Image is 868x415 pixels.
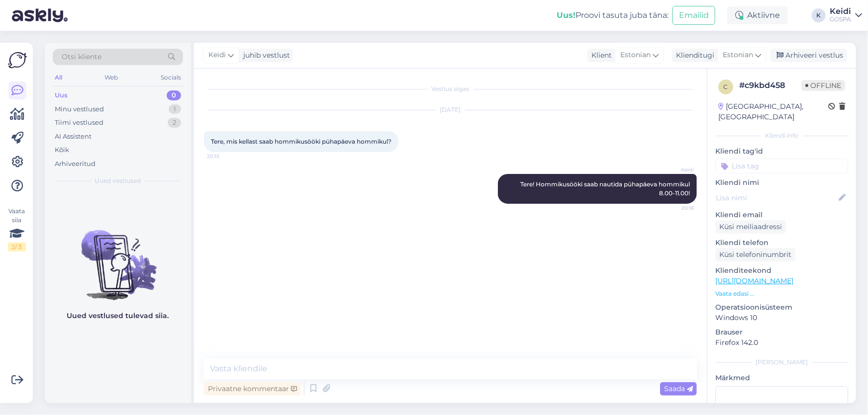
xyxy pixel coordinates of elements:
[715,337,848,348] p: Firefox 142.0
[830,7,862,23] a: KeidiGOSPA
[664,384,693,393] span: Saada
[55,145,69,155] div: Kõik
[204,382,301,396] div: Privaatne kommentaar
[739,80,801,91] div: # c9kbd458
[716,192,837,203] input: Lisa nimi
[801,80,845,91] span: Offline
[727,6,788,24] div: Aktiivne
[715,327,848,337] p: Brauser
[204,105,697,114] div: [DATE]
[55,90,68,100] div: Uus
[169,104,181,114] div: 1
[103,71,120,84] div: Web
[8,51,27,70] img: Askly Logo
[520,180,693,197] span: Tere! Hommikusööki saab nautida pühapäeva hommikul 8.00-11.00!
[62,52,101,62] span: Otsi kliente
[55,104,104,114] div: Minu vestlused
[557,9,669,21] div: Proovi tasuta juba täna:
[672,50,714,61] div: Klienditugi
[67,311,169,321] p: Uued vestlused tulevad siia.
[715,265,848,276] p: Klienditeekond
[167,90,181,100] div: 0
[8,207,26,251] div: Vaata siia
[239,50,290,61] div: juhib vestlust
[55,118,103,128] div: Tiimi vestlused
[715,210,848,220] p: Kliendi email
[587,50,612,61] div: Klient
[45,212,191,302] img: No chats
[168,118,181,128] div: 2
[715,238,848,248] p: Kliendi telefon
[715,177,848,188] p: Kliendi nimi
[207,153,244,160] span: 20:15
[159,71,183,84] div: Socials
[771,49,847,62] div: Arhiveeri vestlus
[723,50,753,61] span: Estonian
[715,358,848,367] div: [PERSON_NAME]
[8,243,26,251] div: 2 / 3
[812,8,826,22] div: K
[718,101,828,122] div: [GEOGRAPHIC_DATA], [GEOGRAPHIC_DATA]
[657,204,694,212] span: 20:16
[673,6,715,25] button: Emailid
[53,71,64,84] div: All
[830,15,851,23] div: GOSPA
[715,131,848,140] div: Kliendi info
[55,132,92,142] div: AI Assistent
[95,176,141,185] span: Uued vestlused
[557,10,576,20] b: Uus!
[830,7,851,15] div: Keidi
[208,50,226,61] span: Keidi
[715,248,795,261] div: Küsi telefoninumbrit
[715,373,848,383] p: Märkmed
[620,50,651,61] span: Estonian
[211,138,391,145] span: Tere, mis kellast saab hommikusööki pühapäeva hommikul?
[715,313,848,323] p: Windows 10
[715,146,848,157] p: Kliendi tag'id
[724,83,728,90] span: c
[715,289,848,298] p: Vaata edasi ...
[55,159,96,169] div: Arhiveeritud
[204,84,697,93] div: Vestlus algas
[715,302,848,313] p: Operatsioonisüsteem
[715,159,848,173] input: Lisa tag
[657,166,694,173] span: Keidi
[715,220,786,234] div: Küsi meiliaadressi
[715,276,793,285] a: [URL][DOMAIN_NAME]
